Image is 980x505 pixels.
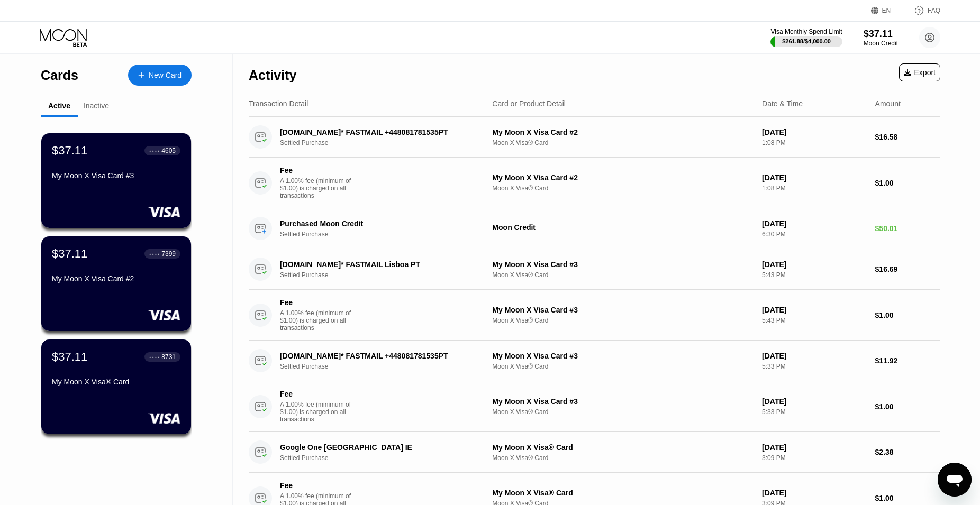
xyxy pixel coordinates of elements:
div: My Moon X Visa® Card [492,489,754,497]
div: [DOMAIN_NAME]* FASTMAIL +448081781535PTSettled PurchaseMy Moon X Visa Card #3Moon X Visa® Card[DA... [249,341,940,381]
div: [DATE] [762,489,866,497]
div: [DATE] [762,260,866,269]
div: Fee [280,166,354,175]
div: My Moon X Visa Card #3 [492,260,754,269]
div: Card or Product Detail [492,99,566,108]
div: Settled Purchase [280,139,492,146]
div: Settled Purchase [280,363,492,370]
div: Cards [41,68,78,83]
div: [DATE] [762,306,866,314]
div: My Moon X Visa Card #3 [492,397,754,406]
div: 8731 [161,353,176,361]
div: [DATE] [762,352,866,360]
div: Inactive [84,102,109,110]
div: Moon X Visa® Card [492,271,754,279]
div: $37.11● ● ● ●7399My Moon X Visa Card #2 [41,236,191,331]
div: A 1.00% fee (minimum of $1.00) is charged on all transactions [280,177,359,199]
div: ● ● ● ● [149,149,160,152]
div: $37.11● ● ● ●8731My Moon X Visa® Card [41,339,191,434]
div: My Moon X Visa® Card [492,443,754,452]
div: EN [882,7,891,14]
div: $11.92 [875,356,940,365]
div: Google One [GEOGRAPHIC_DATA] IE [280,443,477,452]
div: Activity [249,68,296,83]
div: [DOMAIN_NAME]* FASTMAIL Lisboa PTSettled PurchaseMy Moon X Visa Card #3Moon X Visa® Card[DATE]5:4... [249,249,940,290]
div: My Moon X Visa Card #2 [492,173,754,182]
div: Fee [280,481,354,490]
div: Amount [875,99,901,108]
div: Moon X Visa® Card [492,363,754,370]
div: 5:33 PM [762,363,866,370]
div: 5:43 PM [762,317,866,324]
div: My Moon X Visa Card #3 [52,171,180,180]
div: FAQ [928,7,940,14]
div: Moon X Visa® Card [492,454,754,462]
div: New Card [149,71,182,80]
div: Active [48,102,70,110]
div: Settled Purchase [280,231,492,238]
div: 6:30 PM [762,231,866,238]
div: $1.00 [875,179,940,187]
div: $37.11 [52,350,87,364]
div: 4605 [161,147,176,154]
div: Google One [GEOGRAPHIC_DATA] IESettled PurchaseMy Moon X Visa® CardMoon X Visa® Card[DATE]3:09 PM... [249,432,940,473]
div: Export [904,68,936,77]
div: My Moon X Visa Card #3 [492,306,754,314]
div: Moon X Visa® Card [492,185,754,192]
div: Moon Credit [864,40,898,47]
div: Moon X Visa® Card [492,139,754,146]
div: [DOMAIN_NAME]* FASTMAIL +448081781535PTSettled PurchaseMy Moon X Visa Card #2Moon X Visa® Card[DA... [249,117,940,158]
div: EN [871,5,903,16]
div: [DATE] [762,173,866,182]
div: FeeA 1.00% fee (minimum of $1.00) is charged on all transactionsMy Moon X Visa Card #2Moon X Visa... [249,158,940,208]
div: 5:43 PM [762,271,866,279]
div: New Card [128,65,192,86]
div: Fee [280,390,354,398]
div: [DATE] [762,128,866,136]
div: $50.01 [875,224,940,233]
div: ● ● ● ● [149,355,160,359]
div: $2.38 [875,448,940,456]
div: Settled Purchase [280,271,492,279]
div: My Moon X Visa Card #3 [492,352,754,360]
div: $16.58 [875,133,940,141]
div: $37.11● ● ● ●4605My Moon X Visa Card #3 [41,133,191,228]
div: [DATE] [762,219,866,228]
div: $1.00 [875,494,940,502]
div: Settled Purchase [280,454,492,462]
div: Visa Monthly Spend Limit [770,28,842,35]
div: $1.00 [875,402,940,411]
div: [DOMAIN_NAME]* FASTMAIL +448081781535PT [280,352,477,360]
div: Export [899,63,940,81]
div: Date & Time [762,99,803,108]
div: 3:09 PM [762,454,866,462]
div: $37.11 [864,29,898,40]
div: [DATE] [762,443,866,452]
div: A 1.00% fee (minimum of $1.00) is charged on all transactions [280,309,359,332]
div: My Moon X Visa® Card [52,378,180,386]
div: [DATE] [762,397,866,406]
div: 1:08 PM [762,139,866,146]
div: Visa Monthly Spend Limit$261.88/$4,000.00 [770,28,842,47]
div: $261.88 / $4,000.00 [782,38,831,44]
div: FeeA 1.00% fee (minimum of $1.00) is charged on all transactionsMy Moon X Visa Card #3Moon X Visa... [249,290,940,341]
div: Transaction Detail [249,99,308,108]
div: Purchased Moon CreditSettled PurchaseMoon Credit[DATE]6:30 PM$50.01 [249,208,940,249]
div: My Moon X Visa Card #2 [52,274,180,283]
div: Purchased Moon Credit [280,219,477,228]
div: Fee [280,298,354,307]
div: $37.11 [52,247,87,261]
div: $37.11Moon Credit [864,29,898,47]
div: 5:33 PM [762,408,866,416]
div: $16.69 [875,265,940,273]
div: ● ● ● ● [149,252,160,255]
div: $1.00 [875,311,940,319]
div: 1:08 PM [762,185,866,192]
div: Moon Credit [492,223,754,232]
div: [DOMAIN_NAME]* FASTMAIL Lisboa PT [280,260,477,269]
div: My Moon X Visa Card #2 [492,128,754,136]
div: FeeA 1.00% fee (minimum of $1.00) is charged on all transactionsMy Moon X Visa Card #3Moon X Visa... [249,381,940,432]
iframe: Button to launch messaging window [938,463,972,497]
